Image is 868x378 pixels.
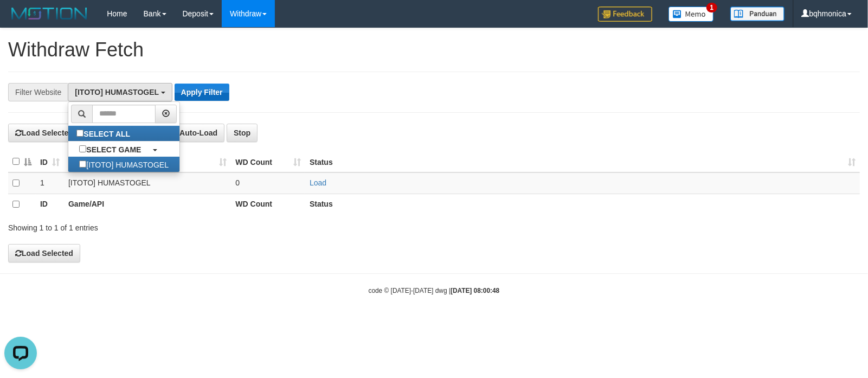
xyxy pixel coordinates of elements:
img: Feedback.jpg [598,7,652,22]
th: Status: activate to sort column ascending [305,151,860,172]
th: Game/API [64,194,231,215]
input: SELECT ALL [76,130,83,137]
button: Load Selected [8,244,80,262]
label: [ITOTO] HUMASTOGEL [68,157,179,172]
a: SELECT GAME [68,142,179,157]
th: ID: activate to sort column ascending [36,151,64,172]
img: panduan.png [730,7,785,21]
span: 1 [706,3,718,12]
strong: [DATE] 08:00:48 [451,287,499,294]
button: Open LiveChat chat widget [4,4,37,37]
button: Apply Filter [175,84,229,101]
div: Showing 1 to 1 of 1 entries [8,218,353,233]
input: [ITOTO] HUMASTOGEL [79,161,86,168]
button: Load Selected [8,124,80,142]
small: code © [DATE]-[DATE] dwg | [369,287,500,294]
b: SELECT GAME [86,145,141,154]
h1: Withdraw Fetch [8,39,860,61]
th: ID [36,194,64,215]
button: Run Auto-Load [150,124,225,142]
div: Filter Website [8,83,68,101]
input: SELECT GAME [79,145,86,152]
button: Stop [227,124,258,142]
th: Game/API: activate to sort column ascending [64,151,231,172]
td: 1 [36,172,64,194]
img: MOTION_logo.png [8,5,91,22]
span: 0 [235,178,240,187]
th: Status [305,194,860,215]
a: Load [310,178,326,187]
button: [ITOTO] HUMASTOGEL [68,83,172,101]
th: WD Count: activate to sort column ascending [231,151,305,172]
th: WD Count [231,194,305,215]
label: SELECT ALL [68,126,141,141]
span: [ITOTO] HUMASTOGEL [75,88,159,97]
td: [ITOTO] HUMASTOGEL [64,172,231,194]
img: Button%20Memo.svg [668,7,714,22]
